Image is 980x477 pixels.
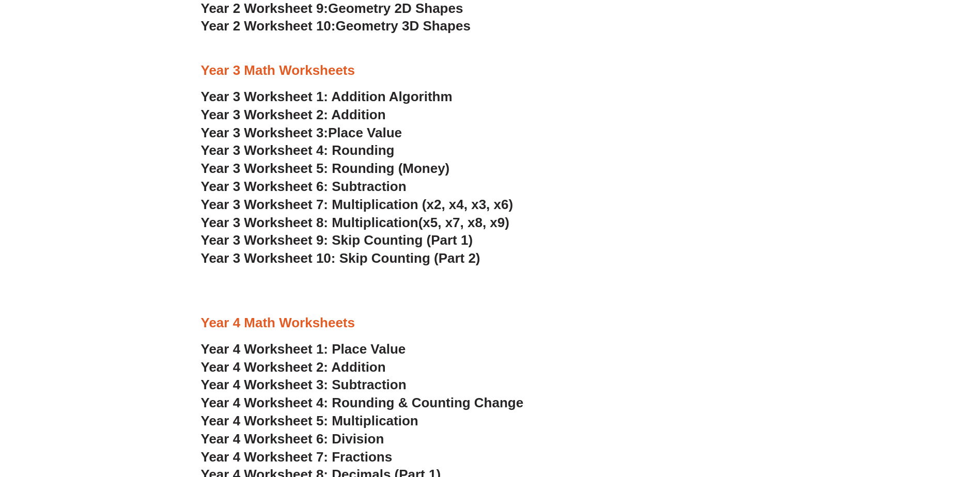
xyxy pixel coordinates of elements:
span: Place Value [328,125,402,140]
a: Year 3 Worksheet 3:Place Value [201,125,402,140]
a: Year 4 Worksheet 6: Division [201,431,384,447]
iframe: Chat Widget [808,360,980,477]
a: Year 4 Worksheet 5: Multiplication [201,413,418,428]
a: Year 3 Worksheet 10: Skip Counting (Part 2) [201,250,480,266]
a: Year 3 Worksheet 4: Rounding [201,142,395,158]
a: Year 4 Worksheet 4: Rounding & Counting Change [201,395,524,410]
a: Year 3 Worksheet 8: Multiplication(x5, x7, x8, x9) [201,215,509,230]
a: Year 4 Worksheet 1: Place Value [201,341,406,357]
span: Year 3 Worksheet 3: [201,125,329,140]
h3: Year 4 Math Worksheets [201,314,780,332]
span: Year 3 Worksheet 8: Multiplication [201,215,418,230]
span: (x5, x7, x8, x9) [418,215,509,230]
h3: Year 3 Math Worksheets [201,62,780,79]
a: Year 3 Worksheet 1: Addition Algorithm [201,89,453,104]
a: Year 3 Worksheet 7: Multiplication (x2, x4, x3, x6) [201,197,514,212]
a: Year 3 Worksheet 9: Skip Counting (Part 1) [201,232,473,248]
span: Geometry 3D Shapes [335,18,470,34]
a: Year 3 Worksheet 6: Subtraction [201,179,407,194]
a: Year 3 Worksheet 2: Addition [201,107,386,122]
a: Year 4 Worksheet 7: Fractions [201,449,393,465]
span: Year 2 Worksheet 10: [201,18,336,34]
a: Year 4 Worksheet 2: Addition [201,359,386,375]
a: Year 4 Worksheet 3: Subtraction [201,377,407,392]
a: Year 2 Worksheet 9:Geometry 2D Shapes [201,1,463,16]
span: Geometry 2D Shapes [328,1,463,16]
a: Year 3 Worksheet 5: Rounding (Money) [201,161,450,176]
a: Year 2 Worksheet 10:Geometry 3D Shapes [201,18,471,34]
span: Year 2 Worksheet 9: [201,1,329,16]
